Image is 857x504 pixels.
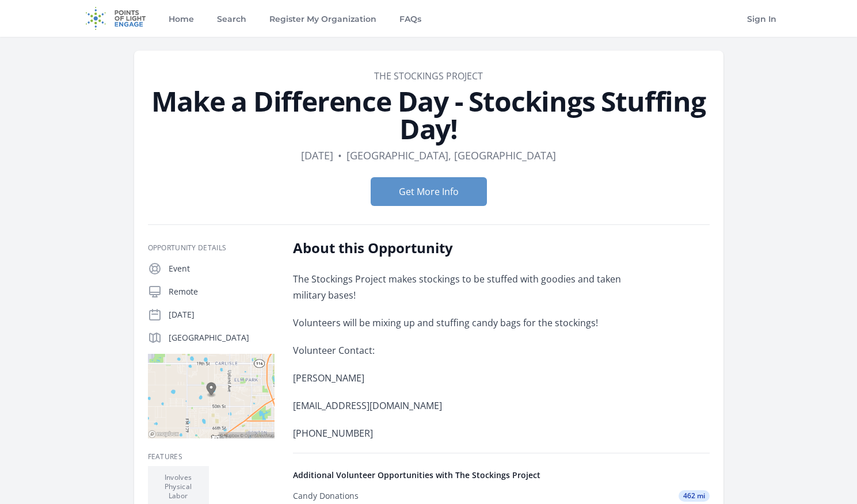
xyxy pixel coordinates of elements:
[148,452,275,461] h3: Features
[293,315,630,331] p: Volunteers will be mixing up and stuffing candy bags for the stockings!
[293,398,630,414] p: [EMAIL_ADDRESS][DOMAIN_NAME]
[169,332,275,343] p: [GEOGRAPHIC_DATA]
[293,271,630,303] p: The Stockings Project makes stockings to be stuffed with goodies and taken military bases!
[293,239,630,257] h2: About this Opportunity
[293,342,630,358] p: Volunteer Contact:
[293,469,710,481] h4: Additional Volunteer Opportunities with The Stockings Project
[169,263,275,274] p: Event
[293,425,630,441] p: [PHONE_NUMBER]
[374,70,483,82] a: The Stockings Project
[293,370,630,386] p: [PERSON_NAME]
[346,147,556,163] dd: [GEOGRAPHIC_DATA], [GEOGRAPHIC_DATA]
[148,243,275,253] h3: Opportunity Details
[148,354,275,438] img: Map
[148,87,710,143] h1: Make a Difference Day - Stockings Stuffing Day!
[371,177,487,206] button: Get More Info
[301,147,333,163] dd: [DATE]
[293,490,359,502] div: Candy Donations
[169,286,275,297] p: Remote
[679,490,710,502] span: 462 mi
[169,309,275,320] p: [DATE]
[338,147,342,163] div: •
